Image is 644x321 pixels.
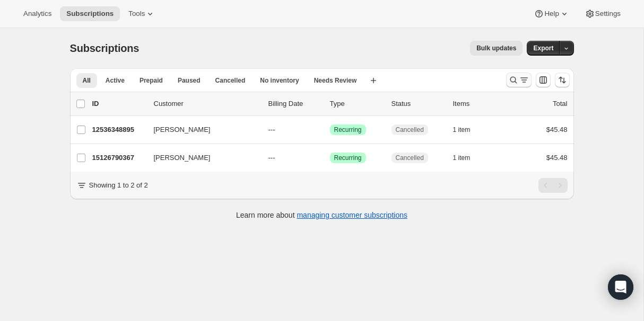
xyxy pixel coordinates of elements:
[538,178,568,193] nav: Pagination
[215,76,246,85] span: Cancelled
[147,149,254,166] button: [PERSON_NAME]
[453,126,471,134] span: 1 item
[453,99,506,109] div: Items
[527,41,560,56] button: Export
[92,99,145,109] p: ID
[92,150,568,165] div: 15126790367[PERSON_NAME]---SuccessRecurringCancelled1 item$45.48
[70,42,140,54] span: Subscriptions
[154,99,260,109] p: Customer
[396,154,424,162] span: Cancelled
[506,73,532,87] button: Search and filter results
[83,76,91,85] span: All
[608,274,633,300] div: Open Intercom Messenger
[92,122,568,137] div: 12536348895[PERSON_NAME]---SuccessRecurringCancelled1 item$45.48
[297,211,407,219] a: managing customer subscriptions
[330,99,383,109] div: Type
[396,126,424,134] span: Cancelled
[140,76,163,85] span: Prepaid
[268,99,321,109] p: Billing Date
[92,124,145,135] p: 12536348895
[476,44,516,52] span: Bulk updates
[60,6,120,21] button: Subscriptions
[334,126,362,134] span: Recurring
[314,76,357,85] span: Needs Review
[92,99,568,109] div: IDCustomerBilling DateTypeStatusItemsTotal
[154,153,211,163] span: [PERSON_NAME]
[544,10,559,18] span: Help
[154,124,211,135] span: [PERSON_NAME]
[533,44,553,52] span: Export
[470,41,523,56] button: Bulk updates
[23,10,51,18] span: Analytics
[89,180,148,191] p: Showing 1 to 2 of 2
[546,126,568,133] span: $45.48
[178,76,201,85] span: Paused
[17,6,58,21] button: Analytics
[553,99,567,109] p: Total
[66,10,114,18] span: Subscriptions
[391,99,445,109] p: Status
[122,6,162,21] button: Tools
[546,154,568,162] span: $45.48
[334,154,362,162] span: Recurring
[128,10,145,18] span: Tools
[555,73,570,87] button: Sort the results
[453,150,482,165] button: 1 item
[453,154,471,162] span: 1 item
[595,10,621,18] span: Settings
[260,76,299,85] span: No inventory
[106,76,125,85] span: Active
[578,6,627,21] button: Settings
[536,73,551,87] button: Customize table column order and visibility
[527,6,576,21] button: Help
[268,126,275,133] span: ---
[453,122,482,137] button: 1 item
[92,153,145,163] p: 15126790367
[268,154,275,162] span: ---
[236,210,407,220] p: Learn more about
[147,121,254,138] button: [PERSON_NAME]
[365,73,382,88] button: Create new view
